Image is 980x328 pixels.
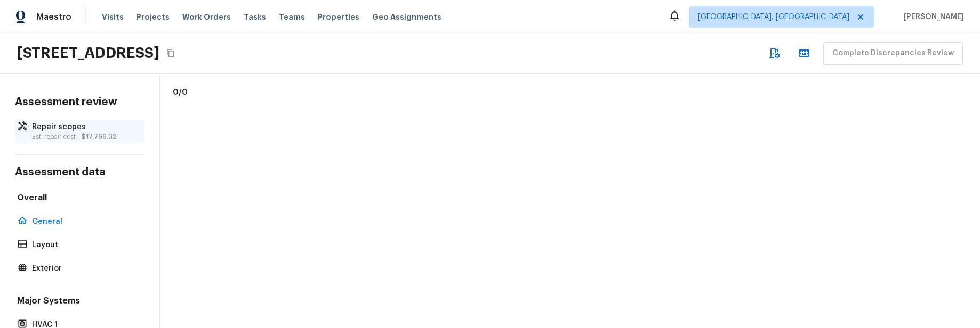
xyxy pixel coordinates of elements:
[32,132,138,141] p: Est. repair cost -
[32,240,138,250] p: Layout
[136,12,170,22] span: Projects
[279,12,305,22] span: Teams
[15,192,144,206] h5: Overall
[164,46,178,60] button: Copy Address
[15,295,144,309] h5: Major Systems
[244,13,266,21] span: Tasks
[182,12,231,22] span: Work Orders
[372,12,441,22] span: Geo Assignments
[15,165,144,181] h4: Assessment data
[32,122,138,132] p: Repair scopes
[899,12,964,22] span: [PERSON_NAME]
[102,12,124,22] span: Visits
[36,12,71,22] span: Maestro
[82,133,117,140] span: $17,766.32
[173,87,403,97] h6: 0 / 0
[32,263,138,274] p: Exterior
[15,95,144,109] h4: Assessment review
[318,12,359,22] span: Properties
[17,44,159,63] h2: [STREET_ADDRESS]
[32,216,138,227] p: General
[698,12,849,22] span: [GEOGRAPHIC_DATA], [GEOGRAPHIC_DATA]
